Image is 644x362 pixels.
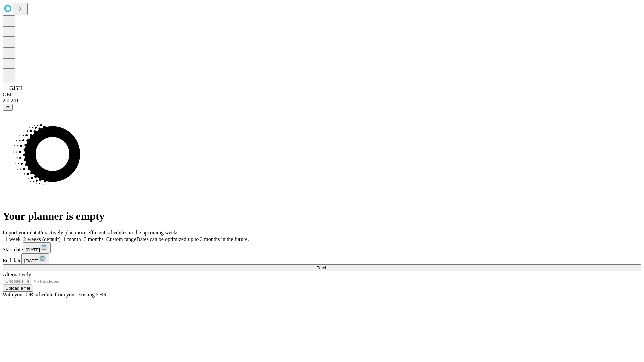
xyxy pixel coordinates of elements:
h1: Your planner is empty [3,210,641,222]
button: Upload a file [3,285,33,292]
span: Custom range [106,236,136,242]
span: Fetch [316,265,327,270]
div: 2.0.241 [3,98,641,104]
div: Start date [3,242,641,253]
span: 3 months [84,236,104,242]
span: Alternatively [3,271,31,277]
div: GEI [3,92,641,98]
span: [DATE] [24,258,38,263]
div: End date [3,253,641,264]
button: [DATE] [23,242,51,253]
span: Proactively plan more efficient schedules in the upcoming weeks. [39,230,180,235]
span: Dates can be optimized up to 3 months in the future. [136,236,249,242]
button: [DATE] [21,253,49,264]
span: [DATE] [26,247,40,252]
span: 2 weeks (default) [23,236,61,242]
button: @ [3,104,13,111]
span: With your OR schedule from your existing EHR [3,292,107,297]
span: 1 month [63,236,81,242]
span: 1 week [5,236,21,242]
span: Import your data [3,230,39,235]
button: Fetch [3,264,641,271]
span: @ [5,105,10,110]
span: GJSH [9,85,22,91]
